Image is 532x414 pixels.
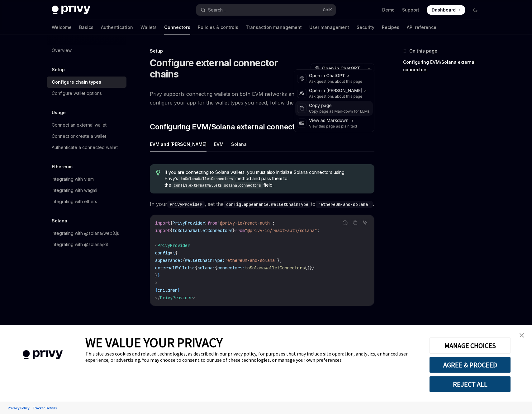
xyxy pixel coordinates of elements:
h5: Ethereum [52,163,73,170]
span: solana: [197,265,215,271]
span: '@privy-io/react-auth' [217,220,272,226]
span: Ctrl K [323,7,332,12]
div: Open in ChatGPT [309,73,362,79]
span: }, [277,258,282,263]
a: Authenticate a connected wallet [47,142,126,153]
span: ; [317,228,320,233]
a: Integrating with @solana/kit [47,239,126,250]
span: WE VALUE YOUR PRIVACY [85,334,223,351]
h1: Configure external connector chains [150,57,308,80]
div: Copy page as Markdown for LLMs [309,109,370,114]
div: Search... [208,6,226,14]
a: Basics [79,20,93,35]
span: { [170,220,173,226]
a: Configure chain types [47,77,126,88]
span: ()}} [305,265,315,271]
h5: Setup [52,66,65,73]
a: Wallets [140,20,157,35]
img: company logo [9,341,76,368]
div: View as Markdown [309,118,357,124]
a: Integrating with @solana/web3.js [47,228,126,239]
a: Overview [47,45,126,56]
a: Recipes [382,20,399,35]
span: connectors: [217,265,245,271]
button: Copy the contents from the code block [351,219,359,227]
div: Ask questions about this page [309,79,362,84]
a: Integrating with wagmi [47,185,126,196]
a: Integrating with ethers [47,196,126,207]
a: Dashboard [427,5,465,15]
span: { [173,250,175,256]
a: close banner [515,329,528,342]
a: Transaction management [246,20,302,35]
div: Configure chain types [52,78,101,86]
span: If you are connecting to Solana wallets, you must also initialize Solana connectors using Privy’s... [165,169,368,188]
span: { [170,228,173,233]
a: Security [357,20,374,35]
span: { [183,258,185,263]
button: EVM [214,137,224,151]
div: Connect an external wallet [52,121,107,129]
span: children [158,287,178,293]
a: Demo [382,7,395,13]
a: Integrating with viem [47,174,126,185]
div: Copy page [309,103,370,109]
span: Privy supports connecting wallets on both EVM networks and Solana to your application. To configu... [150,90,374,107]
span: PrivyProvider [160,295,192,300]
a: Tracker Details [31,402,58,413]
button: Solana [231,137,247,151]
span: from [207,220,217,226]
a: Configure wallet options [47,88,126,99]
span: > [155,280,158,286]
div: Open in [PERSON_NAME] [309,88,367,94]
a: User management [309,20,349,35]
div: Overview [52,47,72,54]
span: In your , set the to . [150,200,374,208]
code: PrivyProvider [167,201,205,208]
span: PrivyProvider [173,220,205,226]
span: import [155,220,170,226]
a: Authentication [101,20,133,35]
span: } [158,272,160,278]
a: Configuring EVM/Solana external connectors [403,57,485,75]
div: Configure wallet options [52,90,102,97]
code: toSolanaWalletConnectors [178,176,235,182]
svg: Tip [156,170,160,175]
a: Connect or create a wallet [47,131,126,142]
button: REJECT ALL [429,376,511,392]
a: Support [402,7,419,13]
div: Connect or create a wallet [52,133,106,140]
img: close banner [520,333,524,337]
code: config.externalWallets.solana.connectors [171,182,264,188]
span: PrivyProvider [158,243,190,248]
button: Search...CtrlK [196,4,336,16]
span: externalWallets: [155,265,195,271]
span: } [205,220,207,226]
span: { [175,250,178,256]
span: walletChainType: [185,258,225,263]
span: } [155,272,158,278]
code: 'ethereum-and-solana' [316,201,373,208]
span: On this page [409,47,437,55]
div: Integrating with @solana/kit [52,241,108,248]
a: Privacy Policy [6,402,31,413]
span: Configuring EVM/Solana external connectors [150,122,306,132]
div: Setup [150,48,374,54]
span: toSolanaWalletConnectors [173,228,232,233]
div: Integrating with @solana/web3.js [52,230,119,237]
button: Ask AI [361,219,369,227]
div: Integrating with viem [52,175,94,183]
span: 'ethereum-and-solana' [225,258,277,263]
span: appearance: [155,258,183,263]
a: Policies & controls [198,20,238,35]
div: Ask questions about this page [309,94,367,99]
button: MANAGE CHOICES [429,337,511,354]
span: toSolanaWalletConnectors [245,265,305,271]
span: "@privy-io/react-auth/solana" [245,228,317,233]
button: Report incorrect code [341,219,349,227]
a: Welcome [52,20,72,35]
a: Connectors [164,20,190,35]
a: Connect an external wallet [47,119,126,131]
span: { [195,265,197,271]
h5: Solana [52,217,67,225]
